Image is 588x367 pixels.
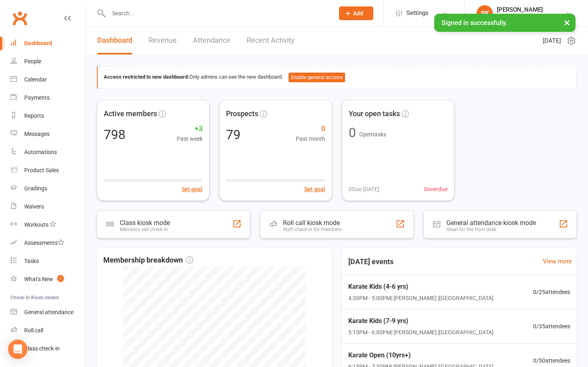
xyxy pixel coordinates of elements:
[424,185,448,194] span: 0 overdue
[560,14,574,31] button: ×
[193,27,230,54] a: Attendance
[10,216,85,234] a: Workouts
[543,36,561,46] span: [DATE]
[533,356,570,365] span: 0 / 50 attendees
[24,149,57,155] div: Automations
[10,8,30,28] a: Clubworx
[24,131,50,137] div: Messages
[24,40,52,46] div: Dashboard
[104,128,126,141] div: 798
[24,309,73,315] div: General attendance
[10,198,85,216] a: Waivers
[10,89,85,107] a: Payments
[103,254,193,266] span: Membership breakdown
[24,58,41,65] div: People
[177,123,203,135] span: +3
[106,8,329,19] input: Search...
[10,321,85,340] a: Roll call
[24,76,47,83] div: Calendar
[348,316,494,326] span: Karate Kids (7-9 yrs)
[283,219,341,227] div: Roll call kiosk mode
[348,282,494,292] span: Karate Kids (4-6 yrs)
[349,185,379,194] span: 0 Due [DATE]
[149,27,177,54] a: Revenue
[543,256,572,266] a: View more
[24,258,39,264] div: Tasks
[10,179,85,198] a: Gradings
[24,167,59,173] div: Product Sales
[10,125,85,143] a: Messages
[349,126,356,139] div: 0
[442,19,507,27] span: Signed in successfully.
[10,52,85,71] a: People
[283,227,341,232] div: Staff check-in for members
[296,134,325,143] span: Past month
[10,34,85,52] a: Dashboard
[342,254,400,269] h3: [DATE] events
[533,288,570,296] span: 0 / 25 attendees
[10,161,85,179] a: Product Sales
[10,71,85,89] a: Calendar
[477,5,493,21] div: SK
[348,350,494,361] span: Karate Open (10yrs+)
[104,73,570,82] div: Only admins can see the new dashboard.
[10,252,85,270] a: Tasks
[247,27,295,54] a: Recent Activity
[289,73,345,82] button: Enable general access
[24,327,43,334] div: Roll call
[24,185,47,192] div: Gradings
[406,4,429,22] span: Settings
[349,108,400,120] span: Your open tasks
[353,10,363,17] span: Add
[182,185,203,194] button: Set goal
[97,27,132,54] a: Dashboard
[104,74,189,80] strong: Access restricted to new dashboard:
[339,6,373,20] button: Add
[296,123,325,135] span: 0
[10,143,85,161] a: Automations
[177,134,203,143] span: Past week
[10,107,85,125] a: Reports
[304,185,325,194] button: Set goal
[8,340,27,359] div: Open Intercom Messenger
[57,275,64,282] span: 1
[24,240,64,246] div: Assessments
[348,294,494,302] span: 4:30PM - 5:00PM | [PERSON_NAME] | [GEOGRAPHIC_DATA]
[10,340,85,358] a: Class kiosk mode
[120,227,170,232] div: Members self check-in
[24,113,44,119] div: Reports
[24,94,50,101] div: Payments
[24,276,53,282] div: What's New
[120,219,170,227] div: Class kiosk mode
[10,270,85,288] a: What's New1
[226,128,241,141] div: 79
[226,108,258,120] span: Prospects
[10,234,85,252] a: Assessments
[446,227,536,232] div: Great for the front desk
[24,221,48,228] div: Workouts
[104,108,157,120] span: Active members
[497,13,565,21] div: Goshukan Karate Academy
[24,203,44,210] div: Waivers
[497,6,565,13] div: [PERSON_NAME]
[24,345,60,352] div: Class check-in
[359,131,386,138] span: Open tasks
[348,328,494,337] span: 5:15PM - 6:00PM | [PERSON_NAME] | [GEOGRAPHIC_DATA]
[10,303,85,321] a: General attendance kiosk mode
[446,219,536,227] div: General attendance kiosk mode
[533,322,570,331] span: 0 / 35 attendees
